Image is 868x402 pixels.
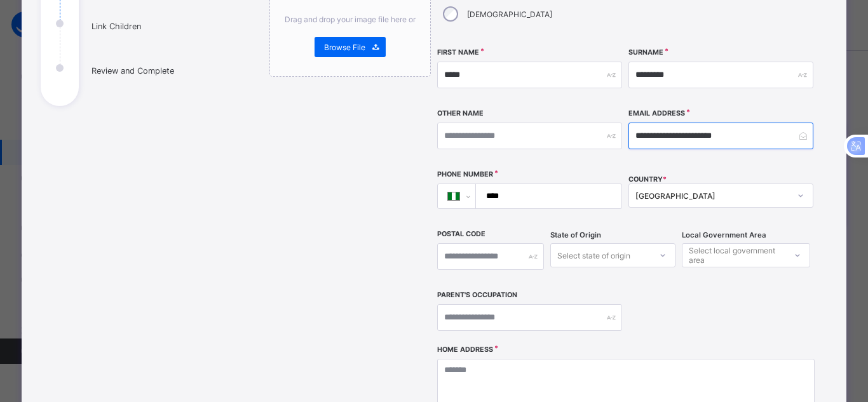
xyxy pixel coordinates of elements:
label: Postal Code [437,230,485,238]
label: Email Address [628,109,685,117]
span: COUNTRY [628,175,667,184]
span: Drag and drop your image file here or [285,15,416,24]
label: [DEMOGRAPHIC_DATA] [467,10,552,19]
span: Browse File [324,43,365,52]
span: Local Government Area [682,231,766,239]
span: State of Origin [550,231,601,239]
label: Other Name [437,109,484,117]
label: Surname [628,48,663,57]
div: Select local government area [689,243,785,267]
label: First Name [437,48,479,57]
div: Select state of origin [557,243,630,267]
div: [GEOGRAPHIC_DATA] [635,191,790,201]
label: Parent's Occupation [437,291,517,299]
label: Home Address [437,345,493,354]
label: Phone Number [437,170,493,178]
